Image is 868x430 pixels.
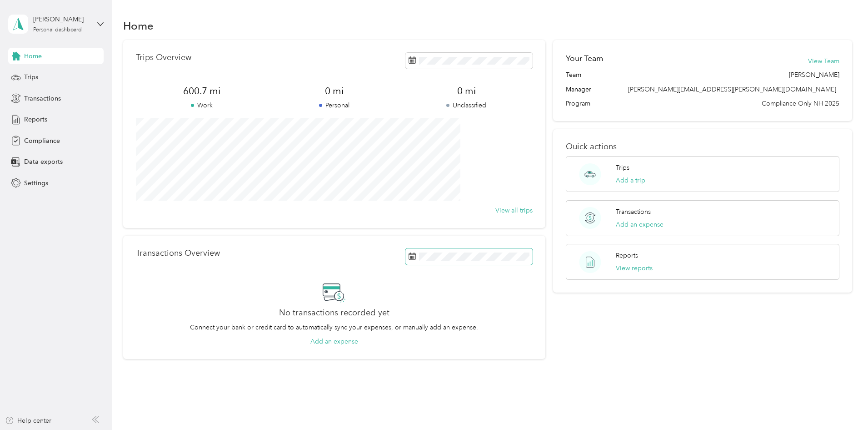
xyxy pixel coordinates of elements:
span: Trips [24,72,38,82]
h2: Your Team [566,53,603,64]
button: View Team [808,56,839,66]
span: Manager [566,85,591,94]
button: View all trips [495,206,533,215]
span: Transactions [24,94,61,103]
p: Quick actions [566,142,839,152]
p: Transactions [616,207,651,217]
p: Work [136,101,268,110]
div: [PERSON_NAME] [33,15,90,24]
p: Trips Overview [136,53,191,62]
p: Unclassified [400,101,533,110]
span: Settings [24,178,48,188]
span: 0 mi [400,85,533,97]
span: 0 mi [268,85,400,97]
h1: Home [123,21,154,30]
span: Team [566,70,581,80]
span: 600.7 mi [136,85,268,97]
button: Help center [5,416,51,425]
p: Transactions Overview [136,248,220,258]
button: Add an expense [616,220,663,229]
span: [PERSON_NAME][EMAIL_ADDRESS][PERSON_NAME][DOMAIN_NAME] [628,86,836,93]
button: View reports [616,263,653,273]
div: Personal dashboard [33,27,82,33]
h2: No transactions recorded yet [279,308,389,318]
p: Connect your bank or credit card to automatically sync your expenses, or manually add an expense. [190,323,478,332]
p: Trips [616,163,629,172]
button: Add a trip [616,176,645,185]
span: Reports [24,115,47,124]
p: Personal [268,101,400,110]
span: [PERSON_NAME] [789,70,839,80]
button: Add an expense [310,337,358,346]
span: Home [24,51,42,61]
span: Data exports [24,157,63,167]
span: Program [566,99,590,108]
span: Compliance [24,136,60,146]
iframe: Everlance-gr Chat Button Frame [817,379,868,430]
p: Reports [616,251,638,260]
span: Compliance Only NH 2025 [762,99,839,108]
